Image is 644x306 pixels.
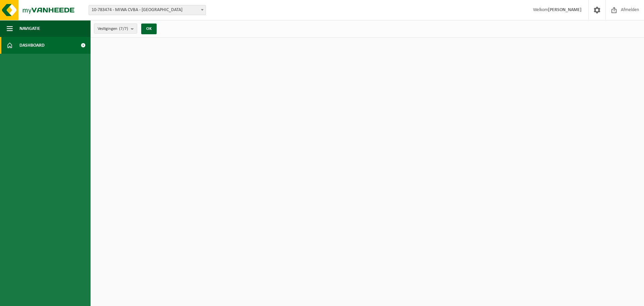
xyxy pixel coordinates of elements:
button: Vestigingen(7/7) [94,24,137,34]
span: Dashboard [19,37,45,54]
count: (7/7) [119,27,128,31]
span: 10-783474 - MIWA CVBA - SINT-NIKLAAS [89,5,206,15]
button: OK [141,24,157,34]
strong: [PERSON_NAME] [548,7,582,12]
span: Vestigingen [98,24,128,34]
span: Navigatie [19,20,40,37]
span: 10-783474 - MIWA CVBA - SINT-NIKLAAS [89,5,206,15]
